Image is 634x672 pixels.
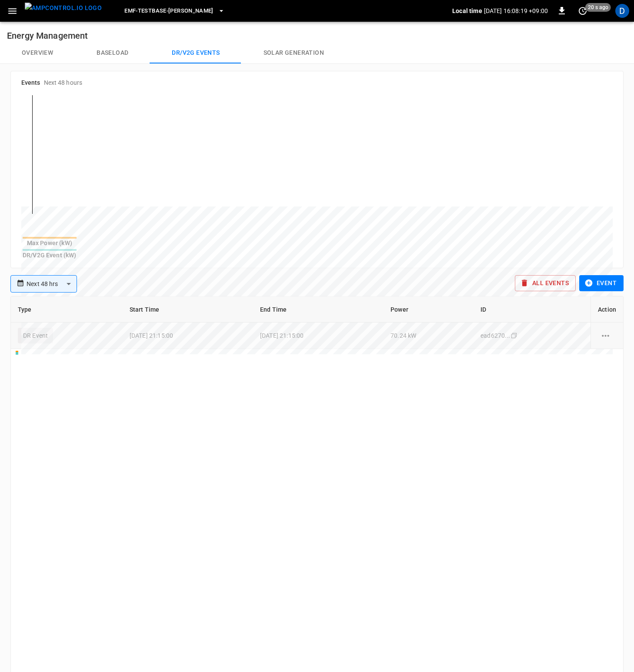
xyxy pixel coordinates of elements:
[124,6,214,16] span: eMF-Testbase-[PERSON_NAME]
[75,43,150,63] button: Baseload
[44,78,82,88] h6: Next 48 hours
[484,7,548,15] p: [DATE] 16:08:19 +09:00
[579,275,624,291] button: Event
[598,329,613,343] button: drEvents options
[515,275,576,291] button: All events
[121,3,228,20] button: eMF-Testbase-[PERSON_NAME]
[18,328,53,343] div: DR Event
[474,296,591,323] th: ID
[253,296,384,323] th: End Time
[150,43,241,63] button: Dr/V2G events
[11,296,123,323] th: Type
[21,78,40,88] h6: Events
[11,296,623,349] table: connector table
[242,43,346,63] button: Solar generation
[591,296,623,323] th: Action
[615,4,629,18] div: profile-icon
[452,7,482,15] p: Local time
[585,3,611,12] span: 20 s ago
[25,3,102,13] img: ampcontrol.io logo
[576,4,590,18] button: set refresh interval
[27,276,77,292] div: Next 48 hrs
[384,296,474,323] th: Power
[123,296,253,323] th: Start Time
